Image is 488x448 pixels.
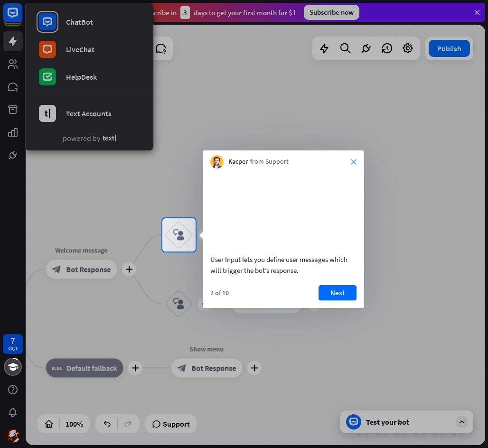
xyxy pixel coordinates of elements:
[210,254,357,276] div: User Input lets you define user messages which will trigger the bot’s response.
[319,285,357,300] button: Next
[173,229,185,241] i: block_user_input
[351,159,357,165] i: close
[228,157,248,167] span: Kacper
[8,4,36,32] button: Open LiveChat chat widget
[210,289,229,297] div: 2 of 10
[250,157,289,167] span: from Support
